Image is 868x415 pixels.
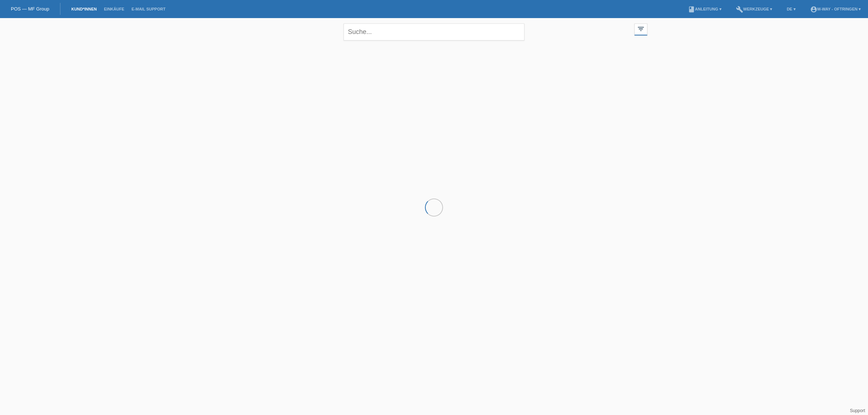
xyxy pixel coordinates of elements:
[850,408,865,413] a: Support
[344,23,524,40] input: Suche...
[684,7,725,11] a: bookAnleitung ▾
[783,7,799,11] a: DE ▾
[128,7,169,11] a: E-Mail Support
[68,7,100,11] a: Kund*innen
[732,7,776,11] a: buildWerkzeuge ▾
[11,6,49,12] a: POS — MF Group
[637,25,645,33] i: filter_list
[100,7,128,11] a: Einkäufe
[810,6,817,13] i: account_circle
[736,6,743,13] i: build
[807,7,864,11] a: account_circlem-way - Oftringen ▾
[688,6,695,13] i: book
